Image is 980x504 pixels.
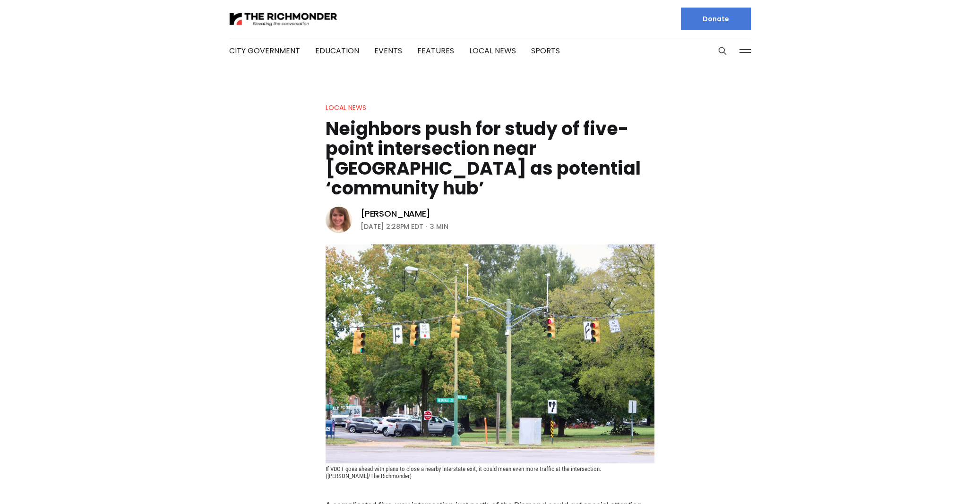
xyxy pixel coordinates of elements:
[326,103,366,112] a: Local News
[229,45,300,56] a: City Government
[326,244,654,463] img: Neighbors push for study of five-point intersection near Diamond as potential ‘community hub’
[430,221,448,232] span: 3 min
[681,8,751,30] a: Donate
[374,45,402,56] a: Events
[229,11,338,27] img: The Richmonder
[531,45,560,56] a: Sports
[417,45,454,56] a: Features
[326,207,352,233] img: Sarah Vogelsong
[326,119,654,198] h1: Neighbors push for study of five-point intersection near [GEOGRAPHIC_DATA] as potential ‘communit...
[361,208,430,219] a: [PERSON_NAME]
[715,44,730,58] button: Search this site
[315,45,359,56] a: Education
[361,221,423,232] time: [DATE] 2:28PM EDT
[326,465,602,479] span: If VDOT goes ahead with plans to close a nearby interstate exit, it could mean even more traffic ...
[469,45,516,56] a: Local News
